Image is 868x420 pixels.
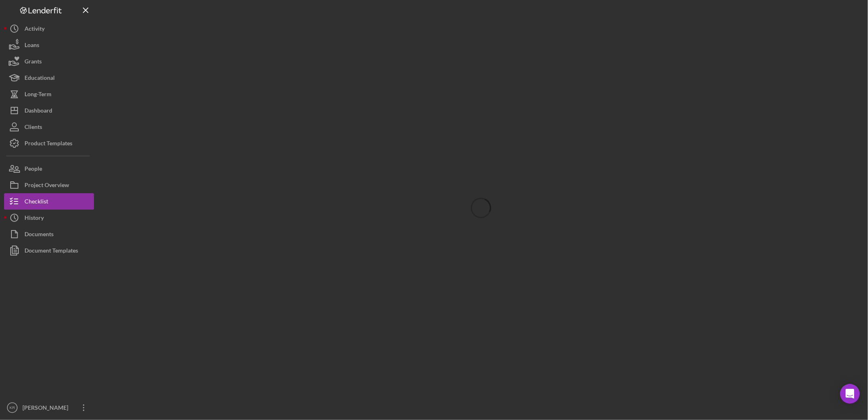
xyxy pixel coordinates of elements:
text: KR [9,406,15,410]
button: Activity [4,20,94,37]
button: Project Overview [4,177,94,193]
button: Checklist [4,193,94,210]
div: Clients [25,119,42,137]
div: Activity [25,20,45,39]
button: Long-Term [4,86,94,102]
button: Clients [4,119,94,135]
div: Checklist [25,193,48,212]
div: Product Templates [25,135,72,154]
div: Document Templates [25,242,78,261]
button: Documents [4,226,94,242]
button: Grants [4,53,94,70]
button: History [4,210,94,226]
button: Loans [4,37,94,53]
div: Loans [25,37,39,55]
button: Educational [4,70,94,86]
button: People [4,160,94,177]
button: Dashboard [4,102,94,119]
button: Document Templates [4,242,94,259]
div: Dashboard [25,102,52,121]
button: KR[PERSON_NAME] [4,400,94,416]
div: History [25,210,44,228]
div: People [25,160,42,179]
div: Educational [25,70,55,88]
div: Project Overview [25,177,69,195]
div: Documents [25,226,54,244]
div: [PERSON_NAME] [20,400,74,418]
div: Grants [25,53,42,72]
div: Open Intercom Messenger [840,384,860,404]
div: Long-Term [25,86,51,104]
button: Product Templates [4,135,94,151]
